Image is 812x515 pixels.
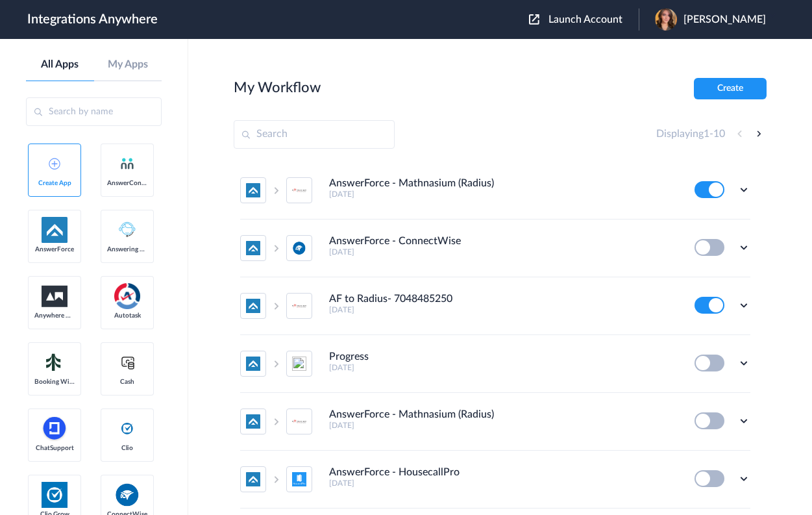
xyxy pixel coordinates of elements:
h4: AnswerForce - ConnectWise [329,235,461,247]
span: AnswerForce [34,245,75,253]
img: aww.png [42,286,68,307]
img: add-icon.svg [49,158,60,170]
h2: My Workflow [234,79,321,96]
span: [PERSON_NAME] [683,14,766,26]
button: Create [694,78,767,99]
h5: [DATE] [329,247,677,257]
img: answerconnect-logo.svg [119,156,135,171]
h4: AF to Radius- 7048485250 [329,293,452,305]
h4: Displaying - [656,128,725,140]
img: clio-logo.svg [119,421,135,436]
span: Launch Account [548,14,622,25]
input: Search by name [26,97,162,126]
h4: Progress [329,351,369,363]
h5: [DATE] [329,305,677,314]
h5: [DATE] [329,363,677,372]
span: 10 [713,129,725,139]
img: Clio.jpg [42,482,68,508]
h5: [DATE] [329,190,677,199]
span: Cash [107,378,147,386]
h5: [DATE] [329,421,677,430]
span: Autotask [107,312,147,320]
a: All Apps [26,58,94,71]
img: Setmore_Logo.svg [42,351,68,374]
img: launch-acct-icon.svg [529,14,539,25]
img: connectwise.png [114,482,140,507]
span: AnswerConnect [107,179,147,187]
span: Anywhere Works [34,312,75,320]
span: 1 [704,129,709,139]
h1: Integrations Anywhere [27,12,158,27]
input: Search [234,120,395,149]
img: autotask.png [114,283,140,309]
span: Booking Widget [34,378,75,386]
img: Answering_service.png [114,217,140,243]
img: af-app-logo.svg [42,217,68,243]
h5: [DATE] [329,479,677,488]
span: Answering Service [107,245,147,253]
img: cash-logo.svg [119,355,136,370]
span: Clio [107,444,147,452]
a: My Apps [94,58,162,71]
img: aw-image-188.jpeg [655,8,677,31]
h4: AnswerForce - Mathnasium (Radius) [329,177,494,190]
h4: AnswerForce - HousecallPro [329,466,460,479]
h4: AnswerForce - Mathnasium (Radius) [329,408,494,421]
button: Launch Account [529,14,639,26]
img: chatsupport-icon.svg [42,416,68,442]
span: Create App [34,179,75,187]
span: ChatSupport [34,444,75,452]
